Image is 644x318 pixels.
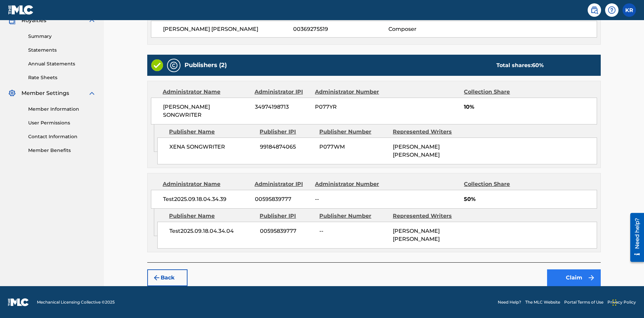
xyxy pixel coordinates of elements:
button: Claim [547,269,601,286]
span: 99184874065 [260,143,314,151]
span: Royalties [21,16,46,24]
iframe: Chat Widget [610,286,644,318]
div: Collection Share [464,88,529,96]
img: MLC Logo [8,5,34,15]
div: Administrator Name [163,180,250,188]
img: Member Settings [8,89,16,97]
img: Publishers [170,61,178,69]
div: Drag [612,293,616,313]
img: f7272a7cc735f4ea7f67.svg [587,274,595,282]
span: P077WM [319,143,388,151]
span: 10% [464,103,597,111]
a: Portal Terms of Use [564,299,603,305]
div: Administrator Number [315,88,384,96]
span: 50% [464,195,597,203]
div: Help [605,3,619,17]
div: Publisher Number [319,128,388,136]
a: Statements [28,47,96,54]
iframe: Resource Center [625,210,644,265]
img: help [608,6,616,14]
div: User Menu [623,3,636,17]
span: Mechanical Licensing Collective © 2025 [37,299,115,305]
img: Valid [151,59,163,71]
a: Rate Sheets [28,74,96,81]
a: User Permissions [28,119,96,126]
a: Annual Statements [28,60,96,67]
div: Represented Writers [393,212,461,220]
div: Collection Share [464,180,529,188]
span: Member Settings [21,89,69,97]
img: search [590,6,598,14]
a: Contact Information [28,133,96,140]
div: Represented Writers [393,128,461,136]
span: 00595839777 [260,227,314,235]
div: Publisher Name [169,128,255,136]
span: [PERSON_NAME] SONGWRITER [163,103,250,119]
a: Need Help? [498,299,521,305]
a: Privacy Policy [607,299,636,305]
div: Publisher IPI [260,212,314,220]
span: [PERSON_NAME] [PERSON_NAME] [393,228,440,242]
img: 7ee5dd4eb1f8a8e3ef2f.svg [153,274,161,282]
span: -- [319,227,388,235]
span: 00595839777 [255,195,310,203]
span: XENA SONGWRITER [169,143,255,151]
img: expand [88,89,96,97]
img: Royalties [8,16,16,24]
span: P077YR [315,103,384,111]
span: [PERSON_NAME] [PERSON_NAME] [393,144,440,158]
a: Public Search [588,3,601,17]
a: Member Benefits [28,147,96,154]
span: 60 % [532,62,544,68]
div: Publisher IPI [260,128,314,136]
span: Test2025.09.18.04.34.04 [169,227,255,235]
div: Total shares: [496,61,544,69]
div: Administrator Number [315,180,384,188]
div: Publisher Name [169,212,255,220]
div: Publisher Number [319,212,388,220]
div: Administrator IPI [255,88,310,96]
a: Summary [28,33,96,40]
span: 00369275519 [293,25,388,33]
span: [PERSON_NAME] [PERSON_NAME] [163,25,293,33]
img: logo [8,298,29,306]
div: Administrator IPI [255,180,310,188]
button: Back [147,269,187,286]
span: Composer [388,25,475,33]
img: expand [88,16,96,24]
span: 34974198713 [255,103,310,111]
a: The MLC Website [525,299,560,305]
span: Test2025.09.18.04.34.39 [163,195,250,203]
h5: Publishers (2) [184,61,227,69]
span: -- [315,195,384,203]
a: Member Information [28,106,96,113]
div: Administrator Name [163,88,250,96]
